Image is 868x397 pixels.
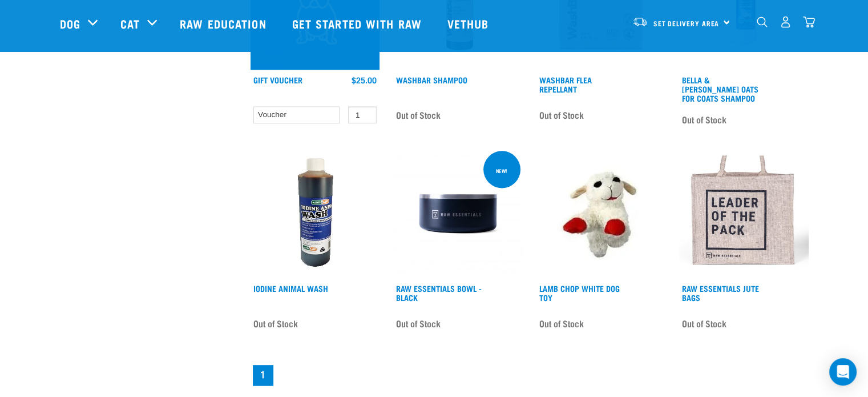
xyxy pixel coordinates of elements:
[436,1,503,46] a: Vethub
[281,1,436,46] a: Get started with Raw
[253,286,328,290] a: Iodine Animal Wash
[251,149,380,278] img: Iodine wash
[536,149,666,278] img: 147206 lamb chop dog toy 2
[348,106,377,124] input: 1
[60,15,80,32] a: Dog
[757,17,768,27] img: home-icon-1@2x.png
[539,106,584,123] span: Out of Stock
[396,106,441,123] span: Out of Stock
[682,78,758,100] a: Bella & [PERSON_NAME] Oats for Coats Shampoo
[396,315,441,332] span: Out of Stock
[396,78,467,82] a: WashBar Shampoo
[120,15,140,32] a: Cat
[253,365,273,386] a: Page 1
[539,315,584,332] span: Out of Stock
[682,286,759,299] a: Raw Essentials Jute Bags
[396,286,482,299] a: Raw Essentials Bowl - Black
[829,358,857,386] div: Open Intercom Messenger
[780,16,792,28] img: user.png
[679,149,809,278] img: Jute Bag With Black Square Outline With "Leader Of The Pack" Written On Front
[251,363,809,388] nav: pagination
[632,17,648,27] img: van-moving.png
[352,75,377,85] div: $25.00
[539,286,620,299] a: Lamb Chop White Dog Toy
[803,16,815,28] img: home-icon@2x.png
[539,78,592,91] a: WashBar Flea Repellant
[682,315,726,332] span: Out of Stock
[393,149,523,278] img: Black Front
[653,21,720,25] span: Set Delivery Area
[253,315,298,332] span: Out of Stock
[253,78,302,82] a: Gift Voucher
[491,162,512,179] div: new!
[682,111,726,128] span: Out of Stock
[168,1,280,46] a: Raw Education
